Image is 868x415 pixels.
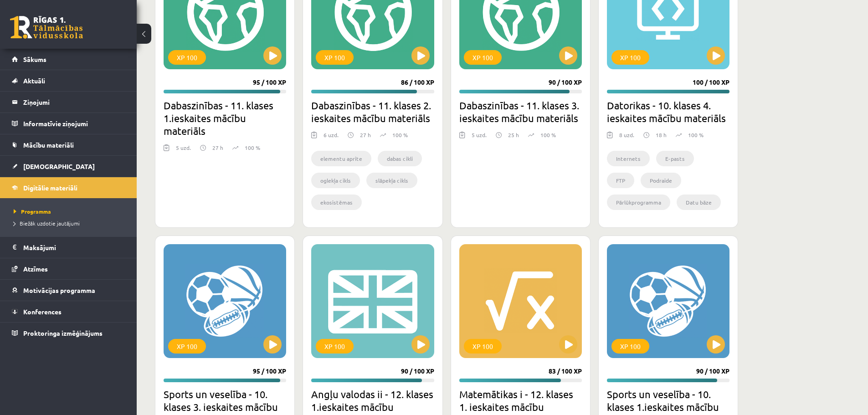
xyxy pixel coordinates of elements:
[656,151,694,166] li: E-pasts
[23,113,125,134] legend: Informatīvie ziņojumi
[12,134,125,155] a: Mācību materiāli
[23,77,45,85] span: Aktuāli
[23,162,95,170] span: [DEMOGRAPHIC_DATA]
[12,49,125,70] a: Sākums
[311,195,362,210] li: ekosistēmas
[607,195,670,210] li: Pārlūkprogramma
[508,131,519,139] p: 25 h
[472,131,487,144] div: 5 uzd.
[164,99,286,137] h2: Dabaszinības - 11. klases 1.ieskaites mācību materiāls
[656,131,667,139] p: 18 h
[392,131,408,139] p: 100 %
[641,173,681,188] li: Podraide
[23,55,46,63] span: Sākums
[12,177,125,198] a: Digitālie materiāli
[464,339,502,354] div: XP 100
[23,92,125,113] legend: Ziņojumi
[316,339,354,354] div: XP 100
[688,131,704,139] p: 100 %
[14,220,80,227] span: Biežāk uzdotie jautājumi
[611,50,649,65] div: XP 100
[176,143,191,157] div: 5 uzd.
[23,237,125,258] legend: Maksājumi
[12,113,125,134] a: Informatīvie ziņojumi
[611,339,649,354] div: XP 100
[168,50,206,65] div: XP 100
[677,195,721,210] li: Datu bāze
[607,173,634,188] li: FTP
[14,208,51,215] span: Programma
[12,70,125,91] a: Aktuāli
[14,207,128,215] a: Programma
[23,141,74,149] span: Mācību materiāli
[366,173,417,188] li: slāpekļa cikls
[23,307,62,316] span: Konferences
[168,339,206,354] div: XP 100
[12,258,125,279] a: Atzīmes
[311,173,360,188] li: oglekļa cikls
[311,151,371,166] li: elementu aprite
[12,280,125,301] a: Motivācijas programma
[378,151,422,166] li: dabas cikli
[360,131,371,139] p: 27 h
[324,131,339,144] div: 6 uzd.
[607,99,729,124] h2: Datorikas - 10. klases 4. ieskaites mācību materiāls
[459,99,582,124] h2: Dabaszinības - 11. klases 3. ieskaites mācību materiāls
[245,143,260,152] p: 100 %
[311,99,434,124] h2: Dabaszinības - 11. klases 2. ieskaites mācību materiāls
[12,156,125,177] a: [DEMOGRAPHIC_DATA]
[12,92,125,113] a: Ziņojumi
[23,286,95,294] span: Motivācijas programma
[12,237,125,258] a: Maksājumi
[12,301,125,322] a: Konferences
[23,184,77,192] span: Digitālie materiāli
[464,50,502,65] div: XP 100
[23,329,103,337] span: Proktoringa izmēģinājums
[540,131,556,139] p: 100 %
[607,151,650,166] li: Internets
[12,323,125,343] a: Proktoringa izmēģinājums
[10,16,83,39] a: Rīgas 1. Tālmācības vidusskola
[619,131,634,144] div: 8 uzd.
[212,143,223,152] p: 27 h
[23,265,48,273] span: Atzīmes
[316,50,354,65] div: XP 100
[14,219,128,227] a: Biežāk uzdotie jautājumi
